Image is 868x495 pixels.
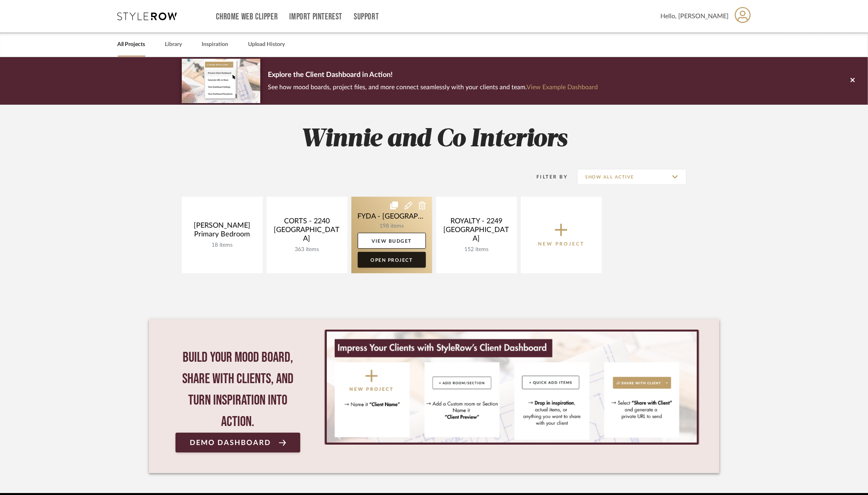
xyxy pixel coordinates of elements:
a: View Budget [358,233,426,249]
a: Open Project [358,252,426,268]
a: Inspiration [202,39,229,50]
button: New Project [521,197,602,273]
div: [PERSON_NAME] Primary Bedroom [188,221,256,242]
p: Explore the Client Dashboard in Action! [268,69,598,82]
img: d5d033c5-7b12-40c2-a960-1ecee1989c38.png [182,59,260,103]
a: Chrome Web Clipper [216,13,278,20]
p: New Project [538,240,584,248]
span: Hello, [PERSON_NAME] [661,12,729,21]
div: 363 items [273,246,341,253]
a: Demo Dashboard [176,433,301,453]
img: StyleRow_Client_Dashboard_Banner__1_.png [327,332,696,443]
a: Library [165,39,182,50]
a: Import Pinterest [289,13,342,20]
a: Support [354,13,379,20]
div: Filter By [527,173,568,181]
h2: Winnie and Co Interiors [149,125,719,154]
a: All Projects [118,39,145,50]
a: View Example Dashboard [527,84,598,90]
a: Upload History [248,39,285,50]
div: Build your mood board, share with clients, and turn inspiration into action. [176,347,301,433]
span: Demo Dashboard [190,439,271,447]
p: See how mood boards, project files, and more connect seamlessly with your clients and team. [268,82,598,93]
div: ROYALTY - 2249 [GEOGRAPHIC_DATA] [443,217,511,246]
div: 152 items [443,246,511,253]
div: 0 [324,330,699,445]
div: CORTS - 2240 [GEOGRAPHIC_DATA] [273,217,341,246]
div: 18 items [188,242,256,249]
